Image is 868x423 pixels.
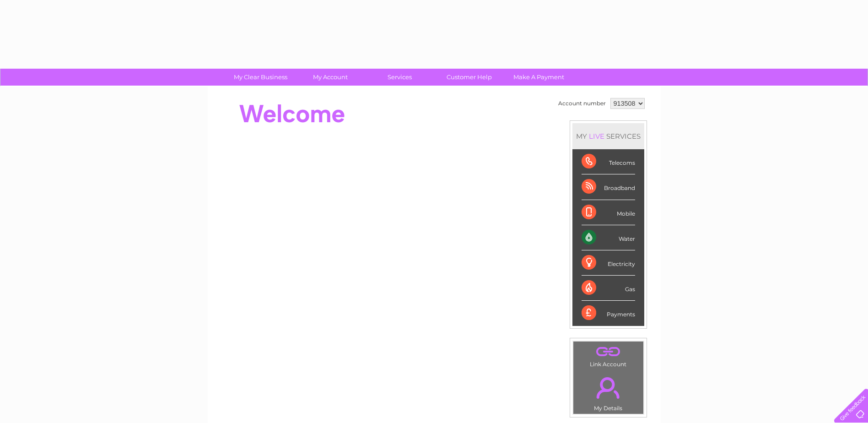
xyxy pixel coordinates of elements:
[587,132,606,141] div: LIVE
[572,123,644,149] div: MY SERVICES
[292,69,368,86] a: My Account
[573,341,644,370] td: Link Account
[556,96,608,111] td: Account number
[582,301,635,325] div: Payments
[576,344,641,360] a: .
[582,149,635,174] div: Telecoms
[576,372,641,404] a: .
[362,69,437,86] a: Services
[582,225,635,250] div: Water
[582,200,635,225] div: Mobile
[431,69,507,86] a: Customer Help
[582,276,635,301] div: Gas
[501,69,577,86] a: Make A Payment
[582,250,635,276] div: Electricity
[582,174,635,200] div: Broadband
[573,369,644,414] td: My Details
[223,69,298,86] a: My Clear Business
